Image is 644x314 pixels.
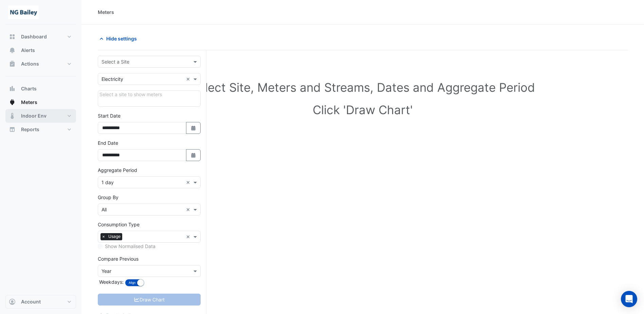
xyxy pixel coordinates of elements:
span: Clear [186,206,192,213]
span: Hide settings [106,35,137,42]
label: Group By [98,194,118,201]
span: Dashboard [21,33,47,40]
button: Indoor Env [5,109,76,123]
button: Dashboard [5,30,76,43]
fa-icon: Select Date [190,152,197,158]
div: Click Update or Cancel in Details panel [98,90,201,107]
span: × [100,233,107,240]
label: Start Date [98,112,121,119]
img: Company Logo [8,5,39,19]
button: Alerts [5,43,76,57]
span: Indoor Env [21,112,47,119]
h1: Click 'Draw Chart' [109,103,617,117]
button: Actions [5,57,76,71]
div: Select meters or streams to enable normalisation [98,243,201,250]
button: Hide settings [98,33,141,45]
span: Alerts [21,47,35,54]
button: Reports [5,123,76,136]
span: Clear [186,233,192,240]
span: Clear [186,75,192,83]
span: Charts [21,85,37,92]
span: Usage [107,233,122,240]
app-icon: Dashboard [9,33,16,40]
app-icon: Indoor Env [9,112,16,119]
span: Meters [21,99,37,106]
label: Weekdays: [98,278,124,285]
span: Account [21,298,41,305]
fa-icon: Select Date [190,125,197,131]
span: Clear [186,179,192,186]
app-icon: Charts [9,85,16,92]
h1: Select Site, Meters and Streams, Dates and Aggregate Period [109,80,617,94]
label: Consumption Type [98,221,140,228]
button: Meters [5,95,76,109]
div: Open Intercom Messenger [621,291,637,307]
label: Compare Previous [98,255,139,262]
app-icon: Alerts [9,47,16,54]
div: Meters [98,8,114,16]
label: Aggregate Period [98,167,137,174]
button: Charts [5,82,76,95]
span: Reports [21,126,39,133]
app-icon: Actions [9,60,16,67]
button: Account [5,295,76,309]
app-icon: Meters [9,99,16,106]
app-icon: Reports [9,126,16,133]
label: End Date [98,139,118,146]
span: Actions [21,60,39,67]
label: Show Normalised Data [105,243,155,250]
